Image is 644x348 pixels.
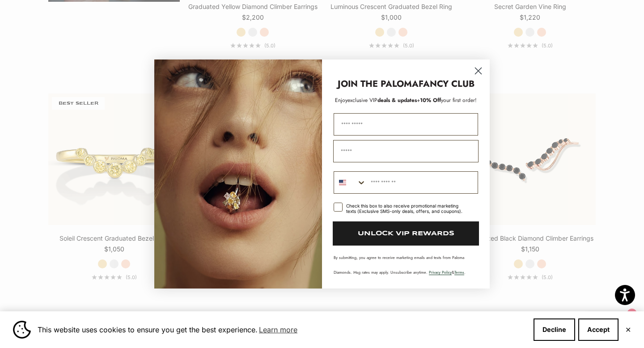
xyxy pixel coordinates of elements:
[154,59,322,289] img: Loading...
[534,318,575,341] button: Decline
[335,96,347,104] span: Enjoy
[346,203,467,214] div: Check this box to also receive promotional marketing texts (Exclusive SMS-only deals, offers, and...
[333,140,479,162] input: Email
[347,96,417,104] span: deals & updates
[417,96,477,104] span: + your first order!
[578,318,619,341] button: Accept
[13,321,31,339] img: Cookie banner
[38,323,526,336] span: This website uses cookies to ensure you get the best experience.
[419,77,475,90] strong: FANCY CLUB
[429,269,452,275] a: Privacy Policy
[429,269,466,275] span: & .
[470,63,486,79] button: Close dialog
[420,96,441,104] span: 10% Off
[334,172,366,193] button: Search Countries
[625,327,631,332] button: Close
[338,77,419,90] strong: JOIN THE PALOMA
[347,96,377,104] span: exclusive VIP
[339,179,346,186] img: United States
[258,323,299,336] a: Learn more
[333,221,479,246] button: UNLOCK VIP REWARDS
[454,269,464,275] a: Terms
[334,113,478,136] input: First Name
[334,255,478,275] p: By submitting, you agree to receive marketing emails and texts from Paloma Diamonds. Msg rates ma...
[366,172,478,193] input: Phone Number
